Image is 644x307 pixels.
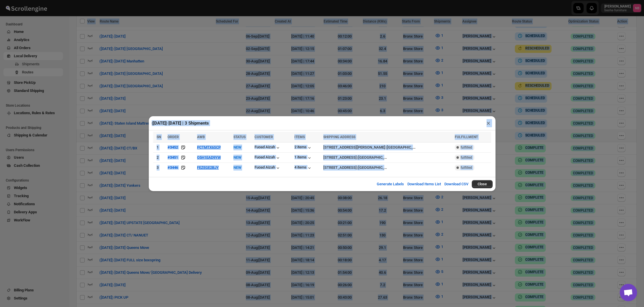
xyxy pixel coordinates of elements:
span: fulfilled [461,165,472,170]
div: | [323,155,451,160]
button: FEZEGE2BJY [197,165,219,170]
span: NEW [233,165,241,170]
button: 2 items [294,145,312,151]
span: SHIPPING ADDRESS [323,135,355,139]
button: #3452 [168,145,178,150]
span: NEW [233,145,241,149]
button: 1 items [294,155,312,161]
div: #3446 [168,165,178,170]
span: fulfilled [461,155,472,160]
button: Close [472,180,493,188]
button: Generate Labels [373,178,407,190]
td: 3 [153,162,166,173]
div: #3451 [168,155,178,160]
div: [GEOGRAPHIC_DATA] [358,155,389,160]
div: [STREET_ADDRESS] [323,165,357,171]
span: SN [157,135,161,139]
td: 2 [153,152,166,162]
button: × [484,119,493,127]
button: PCTMTX6SCP [197,145,221,149]
button: 4 items [294,165,312,171]
div: [STREET_ADDRESS][PERSON_NAME] [323,145,385,150]
span: fulfilled [461,145,472,150]
span: STATUS [233,135,246,139]
button: Fuoad Aizah [255,165,281,171]
button: Download CSV [441,178,472,190]
button: Fuoad Aizah [255,145,281,151]
div: #3452 [168,145,178,149]
a: Open chat [620,284,637,301]
div: | [323,145,451,150]
button: Fuoad Aizah [255,155,281,161]
button: #3451 [168,155,178,160]
button: O5H1EAD9YW [197,155,221,160]
span: CUSTOMER [255,135,273,139]
span: AWB [197,135,205,139]
span: ORDER [168,135,179,139]
span: NEW [233,155,241,160]
div: [GEOGRAPHIC_DATA] [358,165,389,171]
div: [STREET_ADDRESS] [323,155,357,160]
td: 1 [153,142,166,152]
div: [GEOGRAPHIC_DATA] [387,145,417,150]
h2: ([DATE]) [DATE] | 3 Shipments [152,120,209,126]
span: ITEMS [294,135,305,139]
span: FULFILLMENT [455,135,478,139]
button: #3446 [168,165,178,171]
button: Download Items List [404,178,444,190]
div: | [323,165,451,171]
